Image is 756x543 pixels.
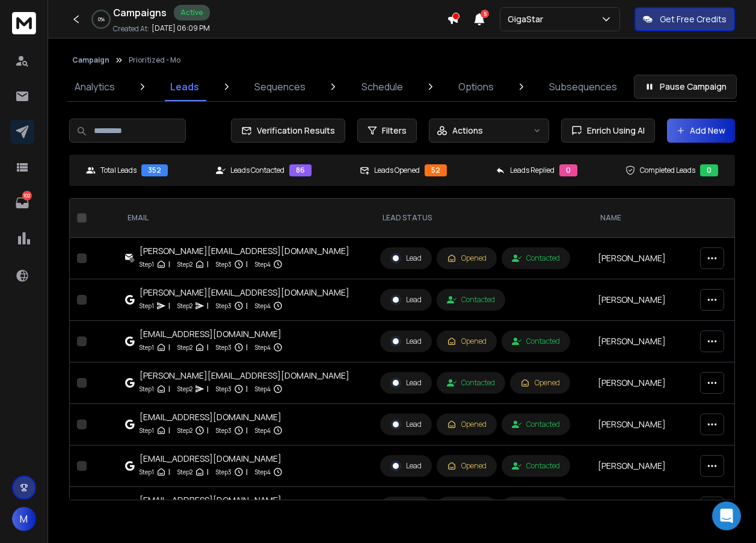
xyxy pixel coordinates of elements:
[207,424,209,436] p: |
[447,337,487,346] div: Opened
[447,378,495,388] div: Contacted
[246,300,248,312] p: |
[247,72,313,101] a: Sequences
[357,119,417,143] button: Filters
[512,461,560,471] div: Contacted
[22,191,32,200] p: 102
[591,279,693,321] td: [PERSON_NAME]
[542,72,624,101] a: Subsequences
[246,424,248,436] p: |
[140,300,154,312] p: Step 1
[140,453,283,465] div: [EMAIL_ADDRESS][DOMAIN_NAME]
[140,245,349,257] div: [PERSON_NAME][EMAIL_ADDRESS][DOMAIN_NAME]
[168,383,170,395] p: |
[712,501,741,530] div: Open Intercom Messenger
[447,461,487,471] div: Opened
[667,119,735,143] button: Add New
[152,23,210,33] p: [DATE] 06:09 PM
[481,10,489,18] span: 5
[254,79,306,94] p: Sequences
[177,300,192,312] p: Step 2
[207,258,209,270] p: |
[255,424,271,436] p: Step 4
[354,72,410,101] a: Schedule
[373,199,591,238] th: LEAD STATUS
[591,321,693,362] td: [PERSON_NAME]
[10,191,34,215] a: 102
[246,258,248,270] p: |
[231,119,345,143] button: Verification Results
[452,125,483,137] p: Actions
[98,16,105,23] p: 0 %
[447,295,495,305] div: Contacted
[520,378,560,388] div: Opened
[177,466,192,478] p: Step 2
[361,79,403,94] p: Schedule
[246,383,248,395] p: |
[390,253,422,264] div: Lead
[174,5,210,20] div: Active
[12,507,36,531] button: M
[177,341,192,353] p: Step 2
[591,487,693,529] td: [PERSON_NAME]
[255,466,271,478] p: Step 4
[447,253,487,263] div: Opened
[246,466,248,478] p: |
[140,466,154,478] p: Step 1
[255,341,271,353] p: Step 4
[168,466,170,478] p: |
[255,383,271,395] p: Step 4
[140,287,349,299] div: [PERSON_NAME][EMAIL_ADDRESS][DOMAIN_NAME]
[140,258,154,270] p: Step 1
[177,424,192,436] p: Step 2
[255,258,271,270] p: Step 4
[559,164,577,176] div: 0
[140,424,154,436] p: Step 1
[216,383,232,395] p: Step 3
[216,466,232,478] p: Step 3
[382,125,407,137] span: Filters
[451,72,501,101] a: Options
[168,341,170,353] p: |
[207,300,209,312] p: |
[660,13,727,25] p: Get Free Credits
[140,341,154,353] p: Step 1
[255,300,271,312] p: Step 4
[246,341,248,353] p: |
[75,79,115,94] p: Analytics
[447,420,487,429] div: Opened
[207,466,209,478] p: |
[141,164,168,176] div: 352
[591,238,693,279] td: [PERSON_NAME]
[67,72,122,101] a: Analytics
[510,166,555,175] p: Leads Replied
[207,341,209,353] p: |
[700,164,718,176] div: 0
[512,420,560,429] div: Contacted
[634,75,737,99] button: Pause Campaign
[216,424,232,436] p: Step 3
[390,419,422,430] div: Lead
[549,79,617,94] p: Subsequences
[561,119,655,143] button: Enrich Using AI
[170,79,199,94] p: Leads
[390,377,422,388] div: Lead
[216,300,232,312] p: Step 3
[140,494,283,506] div: [EMAIL_ADDRESS][DOMAIN_NAME]
[100,166,137,175] p: Total Leads
[168,258,170,270] p: |
[591,362,693,404] td: [PERSON_NAME]
[390,336,422,347] div: Lead
[512,337,560,346] div: Contacted
[635,7,735,31] button: Get Free Credits
[508,13,548,25] p: GigaStar
[113,24,149,34] p: Created At:
[207,383,209,395] p: |
[216,258,232,270] p: Step 3
[591,199,693,238] th: NAME
[113,5,167,20] h1: Campaigns
[140,383,154,395] p: Step 1
[163,72,206,101] a: Leads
